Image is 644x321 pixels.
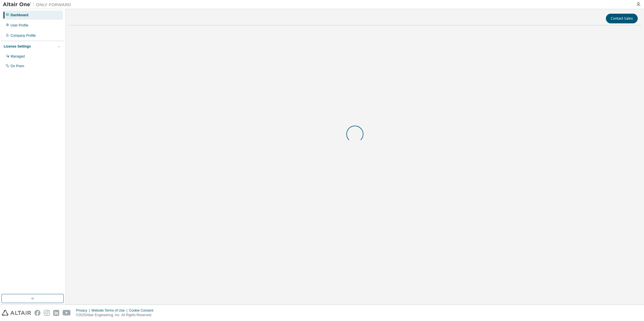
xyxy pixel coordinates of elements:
[76,308,91,313] div: Privacy
[2,310,31,316] img: altair_logo.svg
[76,313,157,318] p: © 2025 Altair Engineering, Inc. All Rights Reserved.
[606,14,638,23] button: Contact Sales
[11,64,24,68] div: On Prem
[11,13,28,17] div: Dashboard
[129,308,157,313] div: Cookie Consent
[4,44,31,49] div: License Settings
[3,2,74,7] img: Altair One
[63,310,71,316] img: youtube.svg
[53,310,59,316] img: linkedin.svg
[91,308,129,313] div: Website Terms of Use
[44,310,50,316] img: instagram.svg
[11,33,36,38] div: Company Profile
[11,23,28,28] div: User Profile
[11,54,25,59] div: Managed
[34,310,40,316] img: facebook.svg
